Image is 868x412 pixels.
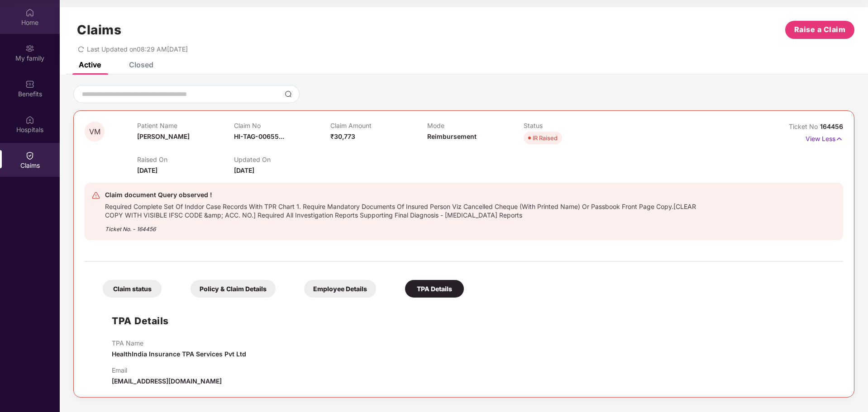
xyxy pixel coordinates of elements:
[112,313,169,328] h1: TPA Details
[112,366,222,374] p: Email
[427,133,477,140] span: Reimbursement
[25,151,34,160] img: svg+xml;base64,PHN2ZyBpZD0iQ2xhaW0iIHhtbG5zPSJodHRwOi8vd3d3LnczLm9yZy8yMDAwL3N2ZyIgd2lkdGg9IjIwIi...
[137,156,234,163] p: Raised On
[105,189,712,200] div: Claim document Query observed !
[112,377,222,385] span: [EMAIL_ADDRESS][DOMAIN_NAME]
[105,219,712,233] div: Ticket No. - 164456
[285,90,292,98] img: svg+xml;base64,PHN2ZyBpZD0iU2VhcmNoLTMyeDMyIiB4bWxucz0iaHR0cDovL3d3dy53My5vcmcvMjAwMC9zdmciIHdpZH...
[89,128,100,136] span: VM
[129,60,153,69] div: Closed
[77,22,121,38] h1: Claims
[835,134,843,144] img: svg+xml;base64,PHN2ZyB4bWxucz0iaHR0cDovL3d3dy53My5vcmcvMjAwMC9zdmciIHdpZHRoPSIxNyIgaGVpZ2h0PSIxNy...
[234,156,330,163] p: Updated On
[105,200,712,219] div: Required Complete Set Of Inddor Case Records With TPR Chart 1. Require Mandatory Documents Of Ins...
[78,45,84,53] span: redo
[112,350,246,358] span: HealthIndia Insurance TPA Services Pvt Ltd
[785,21,854,39] button: Raise a Claim
[789,123,820,130] span: Ticket No
[137,133,190,140] span: [PERSON_NAME]
[427,122,524,129] p: Mode
[330,122,427,129] p: Claim Amount
[112,339,246,347] p: TPA Name
[137,122,234,129] p: Patient Name
[794,24,846,35] span: Raise a Claim
[91,191,100,200] img: svg+xml;base64,PHN2ZyB4bWxucz0iaHR0cDovL3d3dy53My5vcmcvMjAwMC9zdmciIHdpZHRoPSIyNCIgaGVpZ2h0PSIyNC...
[234,133,284,140] span: HI-TAG-00655...
[533,133,558,142] div: IR Raised
[25,80,34,89] img: svg+xml;base64,PHN2ZyBpZD0iQmVuZWZpdHMiIHhtbG5zPSJodHRwOi8vd3d3LnczLm9yZy8yMDAwL3N2ZyIgd2lkdGg9Ij...
[806,132,843,144] p: View Less
[137,166,157,174] span: [DATE]
[820,123,843,130] span: 164456
[87,45,188,53] span: Last Updated on 08:29 AM[DATE]
[103,280,162,298] div: Claim status
[25,115,34,124] img: svg+xml;base64,PHN2ZyBpZD0iSG9zcGl0YWxzIiB4bWxucz0iaHR0cDovL3d3dy53My5vcmcvMjAwMC9zdmciIHdpZHRoPS...
[25,8,34,17] img: svg+xml;base64,PHN2ZyBpZD0iSG9tZSIgeG1sbnM9Imh0dHA6Ly93d3cudzMub3JnLzIwMDAvc3ZnIiB3aWR0aD0iMjAiIG...
[79,60,101,69] div: Active
[405,280,464,298] div: TPA Details
[25,44,34,53] img: svg+xml;base64,PHN2ZyB3aWR0aD0iMjAiIGhlaWdodD0iMjAiIHZpZXdCb3g9IjAgMCAyMCAyMCIgZmlsbD0ibm9uZSIgeG...
[524,122,620,129] p: Status
[304,280,376,298] div: Employee Details
[191,280,276,298] div: Policy & Claim Details
[234,166,254,174] span: [DATE]
[330,133,355,140] span: ₹30,773
[234,122,330,129] p: Claim No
